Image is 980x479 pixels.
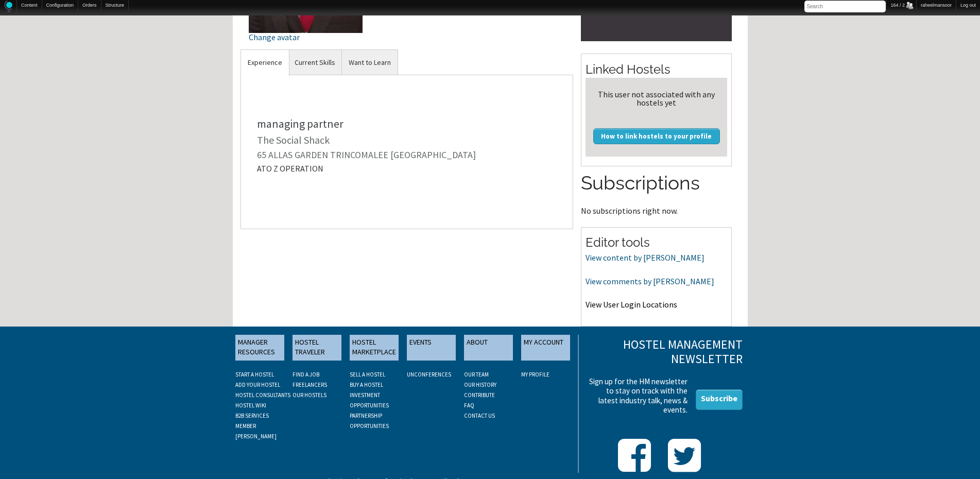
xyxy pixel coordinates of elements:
a: BUY A HOSTEL [350,381,383,388]
a: OUR HISTORY [464,381,496,388]
a: View comments by [PERSON_NAME] [586,276,714,286]
a: HOSTEL MARKETPLACE [350,335,399,361]
div: This user not associated with any hostels yet [590,90,723,107]
a: Subscribe [696,389,743,410]
a: ADD YOUR HOSTEL [235,381,280,388]
a: EVENTS [407,335,456,361]
a: The Social Shack [257,133,330,146]
a: View content by [PERSON_NAME] [586,252,704,263]
a: FIND A JOB [293,371,319,378]
div: Change avatar [249,33,363,41]
a: CONTRIBUTE [464,391,495,399]
a: OUR HOSTELS [293,391,326,399]
div: 65 ALLAS GARDEN TRINCOMALEE [GEOGRAPHIC_DATA] [257,150,557,160]
input: Search [804,1,886,12]
a: HOSTEL TRAVELER [293,335,341,361]
a: FAQ [464,402,474,409]
a: SELL A HOSTEL [350,371,385,378]
h2: Editor tools [586,234,727,251]
a: B2B SERVICES [235,412,269,419]
a: Experience [241,50,289,75]
a: MY ACCOUNT [521,335,570,361]
div: ATO Z OPERATION [257,164,557,173]
a: HOSTEL WIKI [235,402,266,409]
a: CONTACT US [464,412,495,419]
a: PARTNERSHIP OPPORTUNITIES [350,412,389,430]
a: UNCONFERENCES [407,371,451,378]
a: OUR TEAM [464,371,489,378]
a: INVESTMENT OPPORTUNITIES [350,391,389,409]
a: View User Login Locations [586,299,677,310]
h3: Hostel Management Newsletter [586,337,742,367]
section: No subscriptions right now. [581,170,732,214]
p: Sign up for the HM newsletter to stay on track with the latest industry talk, news & events. [586,377,687,415]
h2: Linked Hostels [586,61,727,78]
a: FREELANCERS [293,381,327,388]
a: HOSTEL CONSULTANTS [235,391,290,399]
a: How to link hostels to your profile [593,128,720,144]
h2: Subscriptions [581,170,732,197]
img: Home [4,1,12,12]
a: ABOUT [464,335,513,361]
a: Current Skills [288,50,342,75]
a: MEMBER [PERSON_NAME] [235,422,277,440]
a: MANAGER RESOURCES [235,335,284,361]
a: My Profile [521,371,549,378]
a: Want to Learn [342,50,398,75]
div: managing partner [257,118,557,129]
a: START A HOSTEL [235,371,274,378]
